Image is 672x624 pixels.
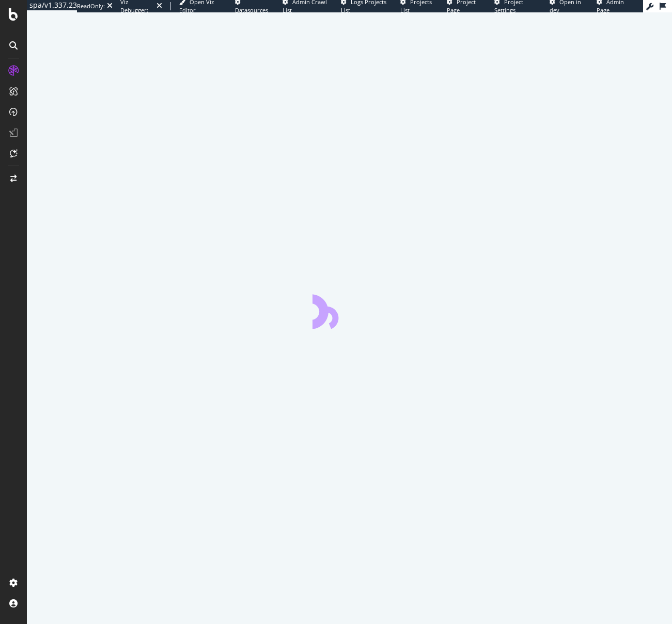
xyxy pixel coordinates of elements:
div: animation [312,292,387,329]
div: ReadOnly: [77,2,105,10]
span: Datasources [235,6,268,14]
